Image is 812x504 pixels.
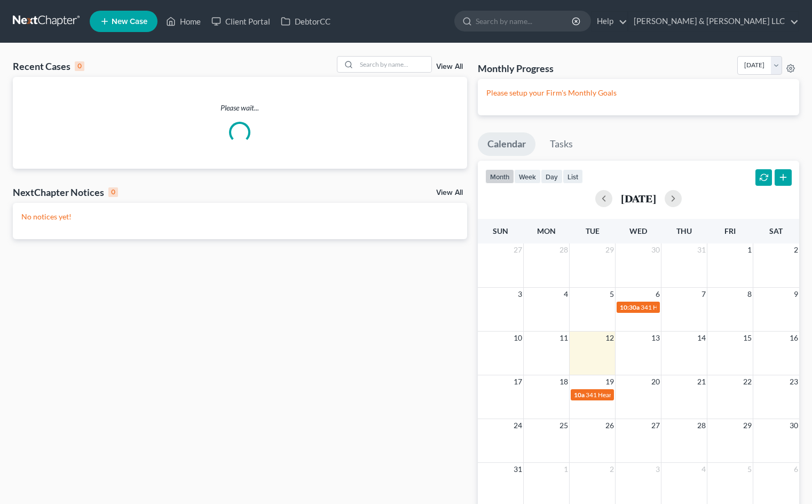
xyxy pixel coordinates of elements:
[558,419,569,432] span: 25
[655,288,661,301] span: 6
[476,11,573,31] input: Search by name...
[558,243,569,256] span: 28
[563,463,569,476] span: 1
[206,12,275,31] a: Client Portal
[108,187,118,197] div: 0
[513,243,523,256] span: 27
[563,288,569,301] span: 4
[696,243,707,256] span: 31
[537,226,556,235] span: Mon
[650,375,661,388] span: 20
[478,62,554,75] h3: Monthly Progress
[696,419,707,432] span: 28
[793,288,799,301] span: 9
[629,226,647,235] span: Wed
[436,63,463,70] a: View All
[558,375,569,388] span: 18
[650,332,661,344] span: 13
[586,391,681,399] span: 341 Hearing for [PERSON_NAME]
[620,303,640,311] span: 10:30a
[485,169,514,184] button: month
[655,463,661,476] span: 3
[563,169,583,184] button: list
[742,332,753,344] span: 15
[486,88,791,98] p: Please setup your Firm's Monthly Goals
[650,243,661,256] span: 30
[513,332,523,344] span: 10
[558,332,569,344] span: 11
[604,243,615,256] span: 29
[700,288,707,301] span: 7
[513,463,523,476] span: 31
[161,12,206,31] a: Home
[746,463,753,476] span: 5
[436,189,463,196] a: View All
[586,226,600,235] span: Tue
[742,419,753,432] span: 29
[275,12,336,31] a: DebtorCC
[789,332,799,344] span: 16
[357,57,431,72] input: Search by name...
[21,211,459,222] p: No notices yet!
[724,226,736,235] span: Fri
[609,288,615,301] span: 5
[112,18,147,26] span: New Case
[746,288,753,301] span: 8
[621,193,656,204] h2: [DATE]
[13,103,467,113] p: Please wait...
[628,12,799,31] a: [PERSON_NAME] & [PERSON_NAME] LLC
[604,332,615,344] span: 12
[604,419,615,432] span: 26
[13,186,118,199] div: NextChapter Notices
[650,419,661,432] span: 27
[592,12,627,31] a: Help
[478,132,535,156] a: Calendar
[696,375,707,388] span: 21
[769,226,783,235] span: Sat
[517,288,523,301] span: 3
[746,243,753,256] span: 1
[13,60,84,73] div: Recent Cases
[742,375,753,388] span: 22
[793,243,799,256] span: 2
[574,391,585,399] span: 10a
[641,303,736,311] span: 341 Hearing for [PERSON_NAME]
[789,419,799,432] span: 30
[540,132,582,156] a: Tasks
[604,375,615,388] span: 19
[513,419,523,432] span: 24
[700,463,707,476] span: 4
[793,463,799,476] span: 6
[696,332,707,344] span: 14
[75,61,84,71] div: 0
[493,226,508,235] span: Sun
[609,463,615,476] span: 2
[513,375,523,388] span: 17
[514,169,541,184] button: week
[541,169,563,184] button: day
[789,375,799,388] span: 23
[676,226,692,235] span: Thu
